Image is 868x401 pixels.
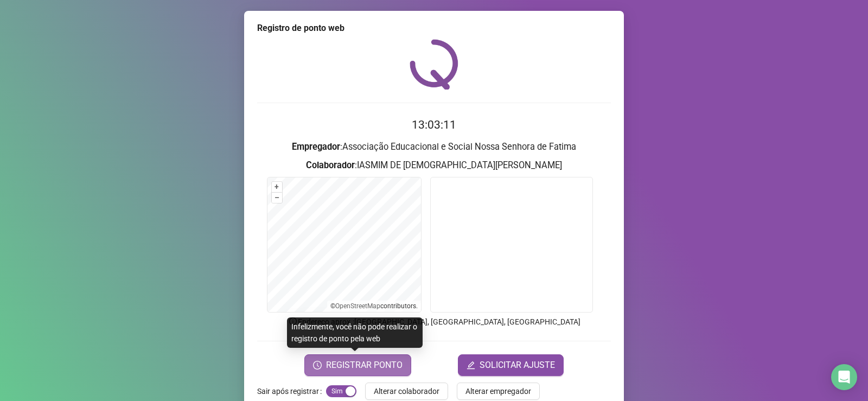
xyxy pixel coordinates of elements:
[287,317,423,348] div: Infelizmente, você não pode realizar o registro de ponto pela web
[467,361,475,370] span: edit
[374,385,439,397] span: Alterar colaborador
[257,316,611,328] p: Endereço aprox. : [GEOGRAPHIC_DATA], [GEOGRAPHIC_DATA], [GEOGRAPHIC_DATA]
[480,359,555,372] span: SOLICITAR AJUSTE
[257,383,326,400] label: Sair após registrar
[457,383,540,400] button: Alterar empregador
[257,22,611,35] div: Registro de ponto web
[458,354,564,376] button: editSOLICITAR AJUSTE
[257,158,611,173] h3: : IASMIM DE [DEMOGRAPHIC_DATA][PERSON_NAME]
[272,182,282,192] button: +
[306,160,355,170] strong: Colaborador
[335,302,380,310] a: OpenStreetMap
[465,385,531,397] span: Alterar empregador
[288,316,298,326] span: info-circle
[410,39,458,90] img: QRPoint
[257,140,611,154] h3: : Associação Educacional e Social Nossa Senhora de Fatima
[292,142,340,152] strong: Empregador
[304,354,411,376] button: REGISTRAR PONTO
[272,193,282,203] button: –
[326,359,403,372] span: REGISTRAR PONTO
[412,118,456,131] time: 13:03:11
[831,364,857,390] div: Open Intercom Messenger
[313,361,322,370] span: clock-circle
[330,302,418,310] li: © contributors.
[365,383,448,400] button: Alterar colaborador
